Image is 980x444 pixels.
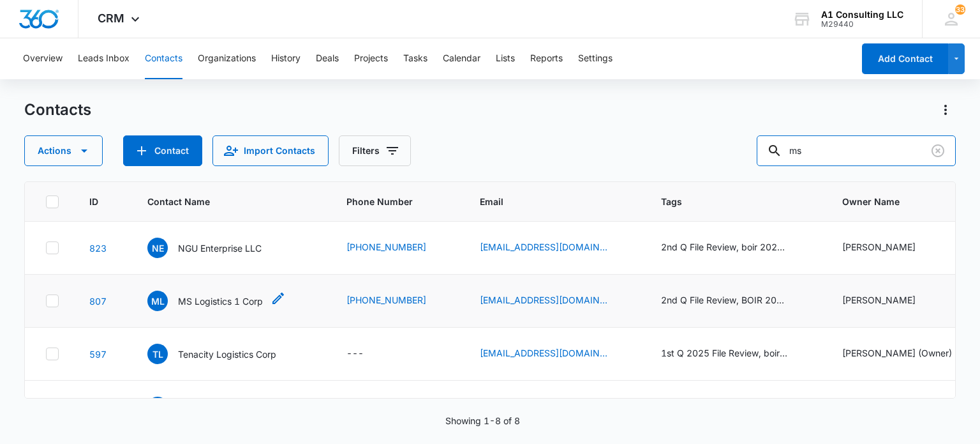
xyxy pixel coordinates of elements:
[480,195,612,208] span: Email
[445,414,520,427] p: Showing 1-8 of 8
[346,195,449,208] span: Phone Number
[147,238,285,258] div: Contact Name - NGU Enterprise LLC - Select to Edit Field
[757,135,956,166] input: Search Contacts
[271,38,301,79] button: History
[147,291,286,311] div: Contact Name - MS Logistics 1 Corp - Select to Edit Field
[842,346,952,360] div: [PERSON_NAME] (Owner)
[178,348,276,361] p: Tenacity Logistics Corp
[89,195,98,208] span: ID
[98,11,124,25] span: CRM
[661,240,812,256] div: Tags - 2nd Q File Review, boir 2025, English , LOYALTY CLIENT, NJ IRP CONFIGURATION - Select to E...
[578,38,612,79] button: Settings
[346,346,364,362] div: ---
[123,135,202,166] button: Add Contact
[147,344,168,364] span: TL
[89,349,107,360] a: Navigate to contact details page for Tenacity Logistics Corp
[147,195,297,208] span: Contact Name
[78,38,130,79] button: Leads Inbox
[821,10,903,20] div: account name
[842,293,939,309] div: Owner Name - Mariano Sanchez - Select to Edit Field
[354,38,388,79] button: Projects
[147,238,168,258] span: NE
[346,346,387,362] div: Phone Number - - Select to Edit Field
[89,243,107,254] a: Navigate to contact details page for NGU Enterprise LLC
[443,38,480,79] button: Calendar
[955,4,965,15] span: 33
[480,346,630,362] div: Email - Tenacitylogisticsllc@gmail.com - Select to Edit Field
[661,293,812,309] div: Tags - 2nd Q File Review, BOIR 2024, LOYALTY CLIENT, NJ IRP CONFIGURATION, Spanish - Select to Ed...
[935,100,956,120] button: Actions
[346,293,426,307] a: [PHONE_NUMBER]
[480,293,630,309] div: Email - elay1025@gmail.com - Select to Edit Field
[530,38,563,79] button: Reports
[496,38,515,79] button: Lists
[89,296,107,307] a: Navigate to contact details page for MS Logistics 1 Corp
[403,38,427,79] button: Tasks
[24,135,103,166] button: Actions
[147,397,305,417] div: Contact Name - Sotomayor Logistics LLC - Select to Edit Field
[145,38,182,79] button: Contacts
[346,240,449,256] div: Phone Number - 9148887782 - Select to Edit Field
[661,195,793,208] span: Tags
[339,135,411,166] button: Filters
[661,346,789,360] div: 1st Q 2025 File Review, boir 2025, [US_STATE] Permit, Consortium, English , [GEOGRAPHIC_DATA] IRP...
[147,397,168,417] span: SL
[480,346,607,360] a: [EMAIL_ADDRESS][DOMAIN_NAME]
[842,293,916,307] div: [PERSON_NAME]
[316,38,339,79] button: Deals
[346,293,449,309] div: Phone Number - 3475835181 - Select to Edit Field
[480,240,607,254] a: [EMAIL_ADDRESS][DOMAIN_NAME]
[147,291,168,311] span: ML
[955,4,965,15] div: notifications count
[661,346,812,362] div: Tags - 1st Q 2025 File Review, boir 2025, Connecticut Permit, Consortium, English , NJ IRP CONFIG...
[147,344,299,364] div: Contact Name - Tenacity Logistics Corp - Select to Edit Field
[346,240,426,254] a: [PHONE_NUMBER]
[198,38,256,79] button: Organizations
[862,43,948,74] button: Add Contact
[178,295,263,308] p: MS Logistics 1 Corp
[821,20,903,29] div: account id
[842,240,916,254] div: [PERSON_NAME]
[928,141,948,161] button: Clear
[480,240,630,256] div: Email - nguenterprisecorp@gmail.com - Select to Edit Field
[480,293,607,307] a: [EMAIL_ADDRESS][DOMAIN_NAME]
[24,100,91,119] h1: Contacts
[178,241,262,255] p: NGU Enterprise LLC
[661,240,789,254] div: 2nd Q File Review, boir 2025, English , LOYALTY CLIENT, NJ IRP CONFIGURATION
[842,240,939,256] div: Owner Name - Juan Batista - Select to Edit Field
[212,135,329,166] button: Import Contacts
[661,293,789,307] div: 2nd Q File Review, BOIR 2024, LOYALTY CLIENT, NJ IRP CONFIGURATION, Spanish
[842,346,975,362] div: Owner Name - Earl J Meekins (Owner) - Select to Edit Field
[23,38,63,79] button: Overview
